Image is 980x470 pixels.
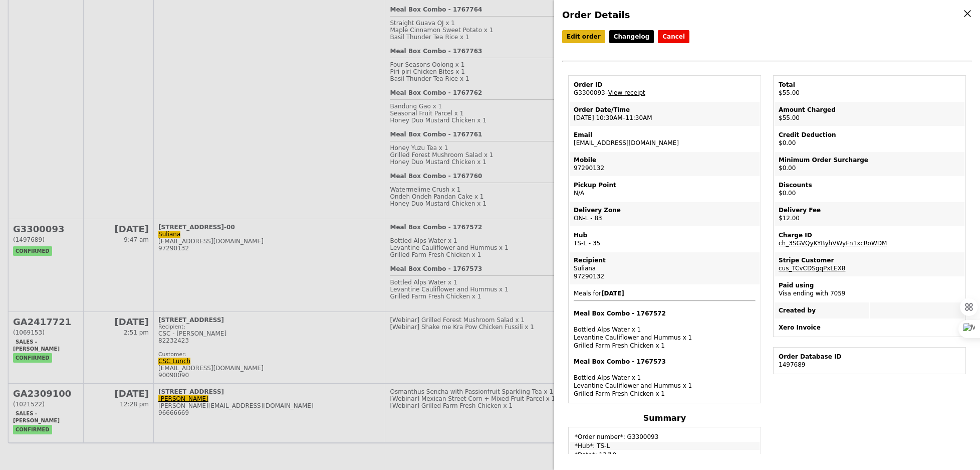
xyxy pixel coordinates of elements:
[574,206,756,214] div: Delivery Zone
[570,451,760,459] td: *Date*: 13/10
[570,152,760,176] td: 97290132
[570,428,760,441] td: *Order number*: G3300093
[605,89,608,96] span: –
[570,102,760,126] td: [DATE] 10:30AM–11:30AM
[601,290,624,297] b: [DATE]
[570,77,760,101] td: G3300093
[775,202,964,226] td: $12.00
[609,30,654,43] a: Changelog
[574,358,756,398] div: Bottled Alps Water x 1 Levantine Cauliflower and Hummus x 1 Grilled Farm Fresh Chicken x 1
[574,290,756,398] span: Meals for
[779,281,960,289] div: Paid using
[779,131,960,139] div: Credit Deduction
[574,156,756,164] div: Mobile
[775,349,964,373] td: 1497689
[574,256,756,264] div: Recipient
[779,240,887,247] a: ch_3SGVQyKYByhVWyFn1xcRoWDM
[574,81,756,89] div: Order ID
[775,277,964,301] td: Visa ending with 7059
[779,306,865,315] div: Created by
[775,77,964,101] td: $55.00
[562,10,630,20] span: Order Details
[570,202,760,226] td: ON-L - 83
[574,309,756,318] h4: Meal Box Combo - 1767572
[574,309,756,350] div: Bottled Alps Water x 1 Levantine Cauliflower and Hummus x 1 Grilled Farm Fresh Chicken x 1
[779,256,960,264] div: Stripe Customer
[658,30,689,43] button: Cancel
[779,181,960,189] div: Discounts
[574,131,756,139] div: Email
[574,181,756,189] div: Pickup Point
[568,413,761,423] h4: Summary
[775,127,964,151] td: $0.00
[570,177,760,201] td: N/A
[779,353,960,361] div: Order Database ID
[574,264,756,272] div: Suliana
[775,177,964,201] td: $0.00
[775,152,964,176] td: $0.00
[779,81,960,89] div: Total
[574,231,756,239] div: Hub
[779,206,960,214] div: Delivery Fee
[570,227,760,251] td: TS-L - 35
[775,102,964,126] td: $55.00
[562,30,605,43] a: Edit order
[608,89,645,96] a: View receipt
[574,272,756,280] div: 97290132
[779,106,960,114] div: Amount Charged
[574,358,756,366] h4: Meal Box Combo - 1767573
[779,156,960,164] div: Minimum Order Surcharge
[779,231,960,239] div: Charge ID
[570,442,760,450] td: *Hub*: TS-L
[570,127,760,151] td: [EMAIL_ADDRESS][DOMAIN_NAME]
[779,265,846,272] a: cus_TCvCDSgqPxLEX8
[574,106,756,114] div: Order Date/Time
[779,324,960,332] div: Xero Invoice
